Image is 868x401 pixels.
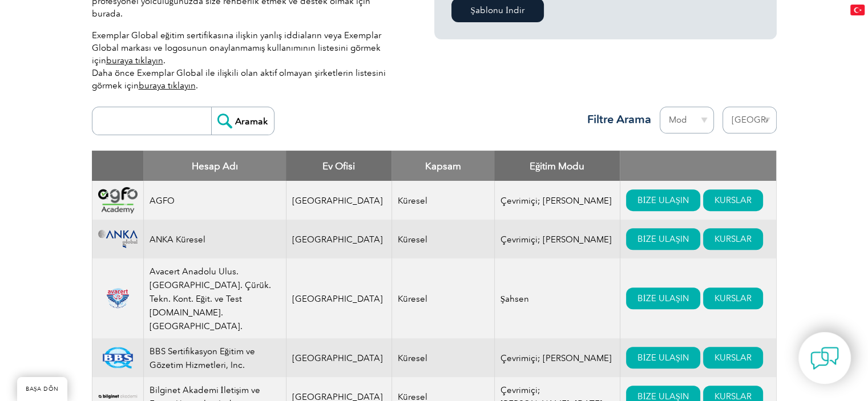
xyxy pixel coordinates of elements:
[587,112,651,126] font: Filtre Arama
[150,234,205,245] font: ANKA Küresel
[292,353,383,363] font: [GEOGRAPHIC_DATA]
[139,80,196,91] a: buraya tıklayın
[626,189,700,211] a: BİZE ULAŞIN
[286,151,391,181] th: Ev Ofisi: Sütunları artan sırada sıralamak için etkinleştirin
[98,287,138,309] img: 815efeab-5b6f-eb11-a812-00224815377e-logo.png
[703,189,763,211] a: KURSLAR
[637,353,689,363] font: BİZE ULAŞIN
[150,266,271,331] font: Avacert Anadolu Ulus. [GEOGRAPHIC_DATA]. Çürük. Tekn. Kont. Eğit. ve Test [DOMAIN_NAME]. [GEOGRAP...
[322,160,355,172] font: Ev Ofisi
[398,234,427,245] font: Küresel
[714,234,752,244] font: KURSLAR
[398,353,427,363] font: Küresel
[398,294,427,304] font: Küresel
[703,347,763,368] a: KURSLAR
[714,293,752,303] font: KURSLAR
[163,55,165,66] font: .
[150,346,256,370] font: BBS Sertifikasyon Eğitim ve Gözetim Hizmetleri, Inc.
[626,287,700,309] a: BİZE ULAŞIN
[398,196,427,206] font: Küresel
[714,195,752,205] font: KURSLAR
[26,386,59,392] font: BAŞA DÖN
[196,80,198,91] font: .
[850,5,865,15] img: tr
[471,5,524,15] font: Şablonu İndir
[530,160,585,172] font: Eğitim Modu
[17,377,67,401] a: BAŞA DÖN
[98,187,138,213] img: 2d900779-188b-ea11-a811-000d3ae11abd-logo.png
[98,230,138,248] img: c09c33f4-f3a0-ea11-a812-000d3ae11abd-logo.png
[637,195,689,205] font: BİZE ULAŞIN
[810,344,839,372] img: contact-chat.png
[637,293,689,303] font: BİZE ULAŞIN
[391,151,494,181] th: Kapsam: Sütunları artan düzende sıralamak için etkinleştirin
[620,151,776,181] th: : Sütunları artan düzende sıralamak için etkinleştirin
[143,151,286,181] th: Hesap Adı: Sütunları azalan şekilde sıralamak için etkinleştirin
[500,353,612,363] font: Çevrimiçi; [PERSON_NAME]
[292,196,383,206] font: [GEOGRAPHIC_DATA]
[494,151,620,181] th: Eğitim Modu: Sütunları artan düzende sıralamak için etkinleştirin
[425,160,461,172] font: Kapsam
[192,160,238,172] font: Hesap Adı
[92,68,386,91] font: Daha önce Exemplar Global ile ilişkili olan aktif olmayan şirketlerin listesini görmek için
[500,294,529,304] font: Şahsen
[500,234,612,245] font: Çevrimiçi; [PERSON_NAME]
[292,234,383,245] font: [GEOGRAPHIC_DATA]
[106,55,163,66] a: buraya tıklayın
[211,107,274,135] input: Aramak
[714,353,752,363] font: KURSLAR
[92,30,381,66] font: Exemplar Global eğitim sertifikasına ilişkin yanlış iddiaların veya Exemplar Global markası ve lo...
[98,347,138,368] img: 81a8cf56-15af-ea11-a812-000d3a79722d-logo.png
[637,234,689,244] font: BİZE ULAŞIN
[292,294,383,304] font: [GEOGRAPHIC_DATA]
[500,196,612,206] font: Çevrimiçi; [PERSON_NAME]
[703,228,763,250] a: KURSLAR
[150,196,175,206] font: AGFO
[626,228,700,250] a: BİZE ULAŞIN
[703,287,763,309] a: KURSLAR
[626,347,700,368] a: BİZE ULAŞIN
